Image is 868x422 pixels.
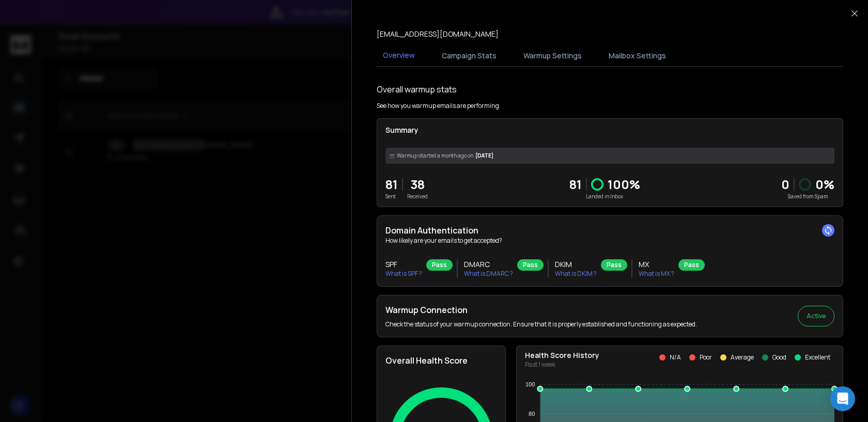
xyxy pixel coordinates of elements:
[385,193,398,200] p: Sent
[385,224,834,237] h2: Domain Authentication
[377,83,457,96] h1: Overall warmup stats
[517,44,588,67] button: Warmup Settings
[772,353,786,362] p: Good
[385,237,834,245] p: How likely are your emails to get accepted?
[670,353,681,362] p: N/A
[525,350,599,361] p: Health Score History
[639,270,674,278] p: What is MX ?
[555,270,597,278] p: What is DKIM ?
[731,353,754,362] p: Average
[830,386,855,411] div: Open Intercom Messenger
[436,44,503,67] button: Campaign Stats
[464,259,513,270] h3: DMARC
[385,259,422,270] h3: SPF
[385,304,697,316] h2: Warmup Connection
[385,354,497,367] h2: Overall Health Score
[815,176,834,193] p: 0 %
[781,176,789,193] strong: 0
[608,176,640,193] p: 100 %
[525,381,535,387] tspan: 100
[700,353,712,362] p: Poor
[385,320,697,329] p: Check the status of your warmup connection. Ensure that it is properly established and functionin...
[678,259,705,271] div: Pass
[385,176,398,193] p: 81
[385,270,422,278] p: What is SPF ?
[377,44,421,68] button: Overview
[407,176,428,193] p: 38
[385,125,834,135] p: Summary
[602,44,672,67] button: Mailbox Settings
[601,259,627,271] div: Pass
[397,152,473,160] span: Warmup started a month ago on
[639,259,674,270] h3: MX
[569,193,640,200] p: Landed in Inbox
[407,193,428,200] p: Received
[555,259,597,270] h3: DKIM
[377,29,499,39] p: [EMAIL_ADDRESS][DOMAIN_NAME]
[377,102,499,110] p: See how you warmup emails are performing
[517,259,544,271] div: Pass
[426,259,453,271] div: Pass
[569,176,582,193] p: 81
[781,193,834,200] p: Saved from Spam
[798,306,834,326] button: Active
[805,353,830,362] p: Excellent
[464,270,513,278] p: What is DMARC ?
[385,148,834,164] div: [DATE]
[529,411,535,417] tspan: 80
[525,361,599,369] p: Past 1 week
